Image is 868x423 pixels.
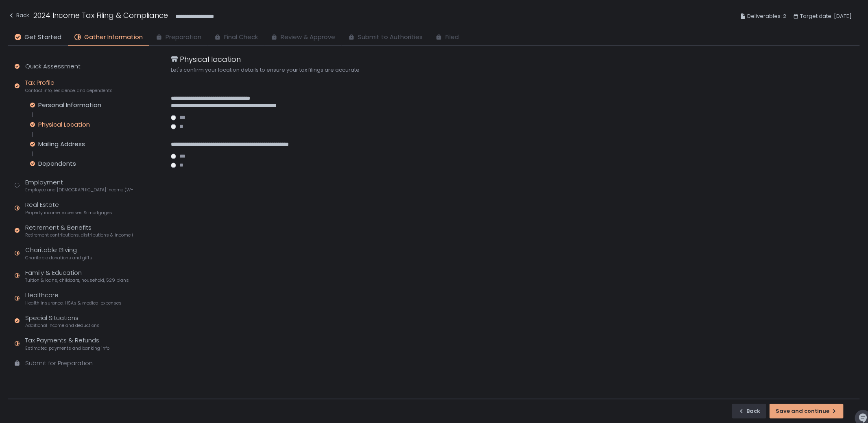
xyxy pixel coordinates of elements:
div: Retirement & Benefits [25,223,133,239]
div: Charitable Giving [25,245,92,261]
div: Employment [25,178,133,193]
button: Back [732,404,766,419]
div: Physical Location [38,121,90,129]
div: Dependents [38,160,76,168]
span: Final Check [224,33,258,42]
div: Personal Information [38,101,101,109]
span: Retirement contributions, distributions & income (1099-R, 5498) [25,232,133,238]
h1: 2024 Income Tax Filing & Compliance [33,10,168,21]
span: Deliverables: 2 [747,11,786,21]
div: Family & Education [25,268,129,284]
div: Back [8,11,29,20]
div: Let's confirm your location details to ensure your tax filings are accurate [171,66,444,74]
div: Quick Assessment [25,62,81,71]
span: Submit to Authorities [358,33,423,42]
div: Mailing Address [38,140,85,148]
span: Get Started [24,33,61,42]
button: Back [8,10,29,23]
span: Gather Information [84,33,143,42]
div: Back [738,408,760,415]
div: Submit for Preparation [25,359,93,368]
span: Property income, expenses & mortgages [25,210,112,216]
span: Contact info, residence, and dependents [25,88,113,94]
span: Additional income and deductions [25,322,100,329]
button: Save and continue [770,404,844,419]
div: Save and continue [776,408,837,415]
span: Filed [445,33,459,42]
div: Tax Profile [25,78,113,94]
div: Special Situations [25,313,100,329]
span: Employee and [DEMOGRAPHIC_DATA] income (W-2s) [25,187,133,193]
span: Estimated payments and banking info [25,345,109,351]
h1: Physical location [180,54,241,65]
span: Preparation [166,33,201,42]
div: Tax Payments & Refunds [25,336,109,351]
div: Real Estate [25,200,112,216]
span: Tuition & loans, childcare, household, 529 plans [25,277,129,283]
div: Healthcare [25,291,122,306]
span: Charitable donations and gifts [25,255,92,261]
span: Health insurance, HSAs & medical expenses [25,300,122,306]
span: Target date: [DATE] [800,11,852,21]
span: Review & Approve [281,33,335,42]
